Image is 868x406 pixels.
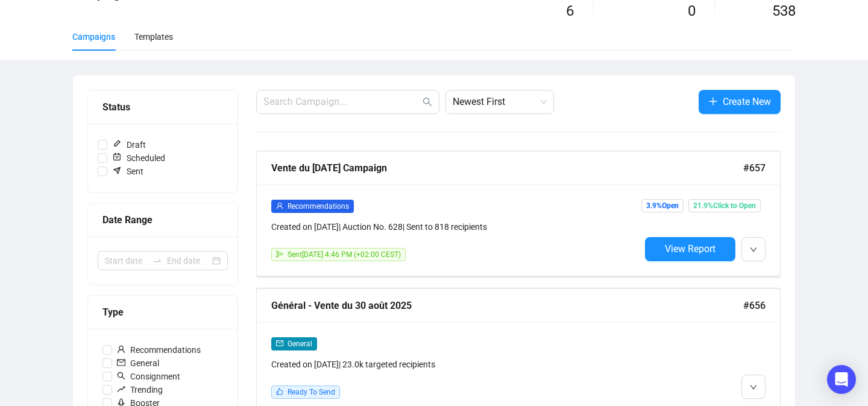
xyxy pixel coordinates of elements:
[288,340,312,348] span: General
[102,212,223,227] div: Date Range
[256,151,781,276] a: Vente du [DATE] Campaign#657userRecommendationsCreated on [DATE]| Auction No. 628| Sent to 818 re...
[743,298,766,313] span: #656
[566,2,574,19] span: 6
[688,199,761,212] span: 21.9% Click to Open
[827,365,856,394] div: Open Intercom Messenger
[117,372,125,380] span: search
[167,254,210,267] input: End date
[112,370,185,383] span: Consignment
[708,97,718,106] span: plus
[153,256,162,265] span: swap-right
[276,250,283,258] span: send
[288,388,335,396] span: Ready To Send
[112,357,164,370] span: General
[107,165,148,178] span: Sent
[271,298,743,313] div: Général - Vente du 30 août 2025
[72,30,115,43] div: Campaigns
[641,199,684,212] span: 3.9% Open
[112,383,168,396] span: Trending
[153,256,162,265] span: to
[699,90,781,114] button: Create New
[117,385,125,393] span: rise
[117,345,125,354] span: user
[112,343,206,357] span: Recommendations
[276,388,283,395] span: like
[271,358,640,371] div: Created on [DATE] | 23.0k targeted recipients
[134,30,173,43] div: Templates
[750,384,757,391] span: down
[107,151,170,165] span: Scheduled
[288,250,401,259] span: Sent [DATE] 4:46 PM (+02:00 CEST)
[288,202,349,211] span: Recommendations
[102,100,223,115] div: Status
[423,97,432,107] span: search
[271,160,743,176] div: Vente du [DATE] Campaign
[271,220,640,233] div: Created on [DATE] | Auction No. 628 | Sent to 818 recipients
[107,138,151,151] span: Draft
[453,90,547,113] span: Newest First
[723,94,771,109] span: Create New
[276,340,283,347] span: mail
[688,2,696,19] span: 0
[750,246,757,253] span: down
[102,305,223,320] div: Type
[263,95,420,109] input: Search Campaign...
[665,243,715,255] span: View Report
[105,254,148,267] input: Start date
[743,160,766,176] span: #657
[117,358,125,367] span: mail
[645,237,735,261] button: View Report
[276,202,283,209] span: user
[772,2,796,19] span: 538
